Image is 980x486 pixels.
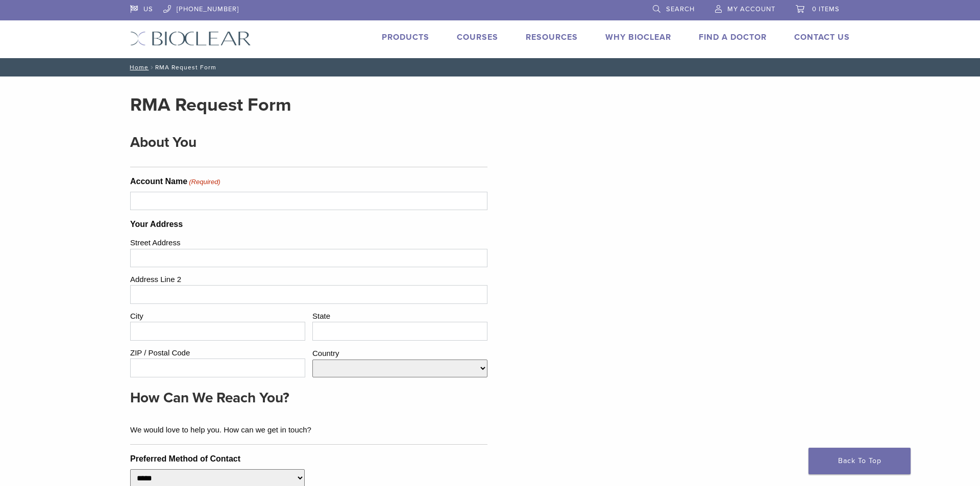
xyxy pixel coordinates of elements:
a: Contact Us [794,32,850,42]
span: 0 items [812,5,840,13]
label: Account Name [130,175,220,188]
a: Why Bioclear [605,32,671,42]
a: Back To Top [808,448,911,474]
label: Country [312,345,487,360]
a: Courses [457,32,498,42]
div: We would love to help you. How can we get in touch? [130,418,479,436]
label: Preferred Method of Contact [130,453,240,465]
label: ZIP / Postal Code [130,345,305,359]
h2: RMA Request Form [130,93,487,117]
label: Address Line 2 [130,271,487,286]
span: Search [666,5,695,13]
span: / [149,65,155,70]
nav: RMA Request Form [122,58,857,76]
label: Street Address [130,235,487,249]
h3: About You [130,130,479,155]
a: Products [382,32,429,42]
legend: Your Address [130,218,183,231]
span: (Required) [188,177,220,187]
label: City [130,308,305,322]
img: Bioclear [130,31,251,46]
a: Resources [526,32,578,42]
a: Find A Doctor [699,32,767,42]
h3: How Can We Reach You? [130,386,479,410]
label: State [312,308,487,322]
span: My Account [727,5,775,13]
a: Home [127,64,149,71]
